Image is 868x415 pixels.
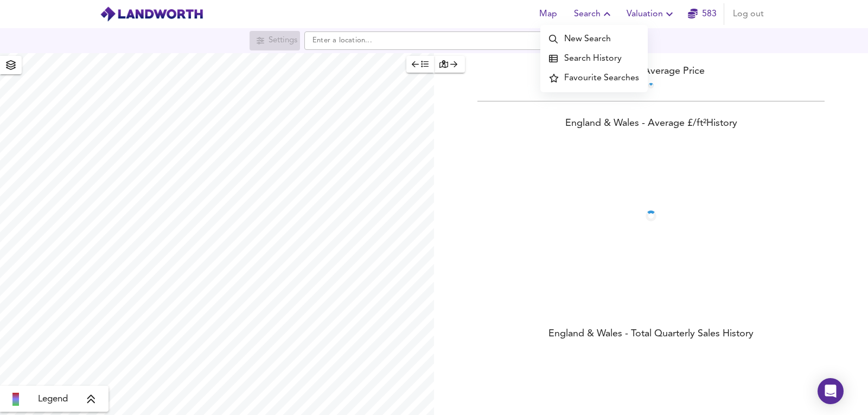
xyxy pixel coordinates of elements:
[685,3,719,25] button: 583
[627,7,676,22] span: Valuation
[434,64,868,79] div: UK Average Price
[100,6,203,22] img: logo
[540,29,648,49] a: New Search
[688,7,717,22] a: 583
[733,7,764,22] span: Log out
[729,3,768,25] button: Log out
[818,378,844,404] div: Open Intercom Messenger
[38,393,68,406] span: Legend
[540,49,648,68] a: Search History
[304,31,565,50] input: Enter a location...
[250,31,300,50] div: Search for a location first or explore the map
[574,7,614,22] span: Search
[434,117,868,132] div: England & Wales - Average £/ ft² History
[570,3,618,25] button: Search
[535,7,561,22] span: Map
[531,3,565,25] button: Map
[434,327,868,342] div: England & Wales - Total Quarterly Sales History
[540,68,648,88] a: Favourite Searches
[622,3,680,25] button: Valuation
